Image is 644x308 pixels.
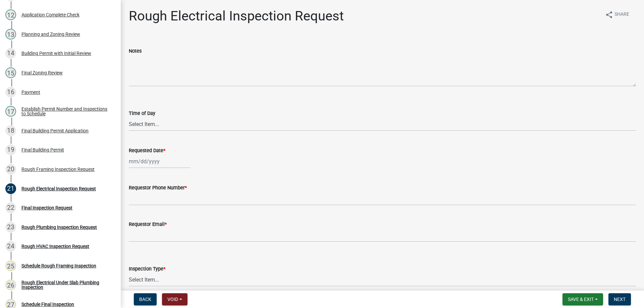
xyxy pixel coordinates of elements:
button: shareShare [600,8,635,21]
span: Void [167,297,178,302]
div: Final Zoning Review [21,70,63,75]
button: Back [134,293,157,305]
div: Rough Plumbing Inspection Request [21,225,97,230]
span: Next [614,297,626,302]
div: 17 [5,106,16,117]
div: Rough HVAC Inspection Request [21,244,89,249]
button: Next [608,293,631,305]
div: 24 [5,241,16,252]
div: Schedule Final Inspection [21,302,74,307]
span: Back [139,297,151,302]
div: 15 [5,67,16,78]
div: Rough Electrical Inspection Request [21,186,96,191]
label: Requestor Phone Number [129,186,187,190]
div: Final Building Permit Application [21,128,89,133]
span: Share [614,11,629,19]
label: Time of Day [129,111,155,116]
div: Rough Electrical Under Slab Plumbing Inspection [21,280,110,290]
input: mm/dd/yyyy [129,155,190,168]
div: 19 [5,144,16,155]
button: Save & Exit [562,293,603,305]
div: Planning and Zoning Review [21,32,80,37]
div: 22 [5,202,16,213]
div: Establish Permit Number and Inspections to Schedule [21,107,110,116]
div: 26 [5,280,16,290]
div: 21 [5,183,16,194]
div: 18 [5,125,16,136]
div: Building Permit with Initial Review [21,51,91,56]
div: 16 [5,87,16,98]
div: Application Complete Check [21,12,79,17]
div: 25 [5,260,16,271]
div: Rough Framing Inspection Request [21,167,95,172]
div: Schedule Rough Framing Inspection [21,263,96,268]
button: Void [162,293,187,305]
div: 23 [5,222,16,233]
label: Requested Date [129,148,165,153]
div: Payment [21,90,40,95]
div: Final Building Permit [21,147,64,152]
div: 14 [5,48,16,59]
div: 13 [5,29,16,40]
i: share [605,11,613,19]
span: Save & Exit [568,297,594,302]
div: Final Inspection Request [21,205,72,210]
div: 20 [5,164,16,175]
label: Requestor Email [129,222,167,227]
h1: Rough Electrical Inspection Request [129,8,344,24]
label: Inspection Type [129,267,165,271]
div: 12 [5,9,16,20]
label: Notes [129,49,142,54]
